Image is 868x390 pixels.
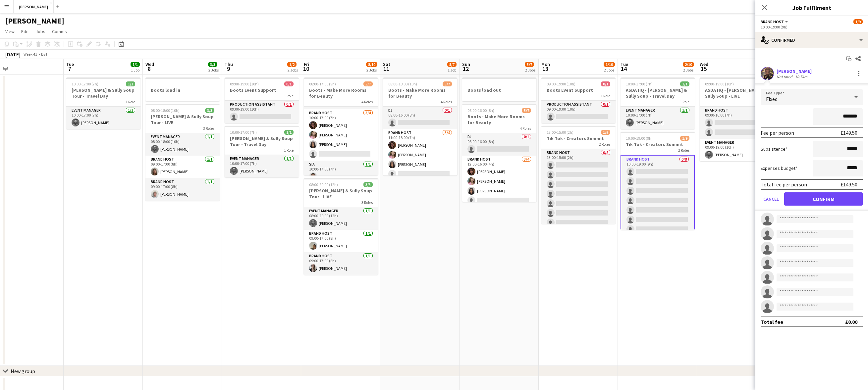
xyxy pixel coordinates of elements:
app-job-card: 08:00-18:00 (10h)3/3[PERSON_NAME] & Sully Soup Tour - LIVE3 RolesEvent Manager1/108:00-18:00 (10h... [145,104,220,201]
span: 3 Roles [203,126,214,131]
span: 8/10 [366,62,377,67]
span: 1/2 [287,62,297,67]
h3: Boots Event Support [225,87,299,93]
app-card-role: Production Assistant0/109:00-19:00 (10h) [225,101,299,123]
div: 2 Jobs [525,68,535,73]
app-job-card: 08:00-17:00 (9h)5/7Boots - Make More Rooms for Beauty4 RolesDJ0/108:00-16:00 (8h) Brand Host3/410... [304,77,378,175]
app-card-role: Brand Host1/109:00-17:00 (8h)[PERSON_NAME] [304,230,378,252]
div: [DATE] [5,51,21,58]
app-card-role: Brand Host3/412:00-16:00 (4h)[PERSON_NAME][PERSON_NAME][PERSON_NAME] [462,156,536,207]
span: 1/9 [601,130,610,135]
span: 10:00-17:00 (7h) [230,130,257,135]
button: [PERSON_NAME] [14,0,54,13]
label: Expenses budget [761,165,797,171]
app-card-role: Brand Host1/109:00-17:00 (8h)[PERSON_NAME] [145,156,220,178]
app-card-role: Event Manager1/110:00-17:00 (7h)[PERSON_NAME] [225,155,299,177]
app-card-role: Event Manager1/108:00-20:00 (12h)[PERSON_NAME] [304,207,378,230]
span: 1 Role [284,148,294,153]
app-job-card: 09:00-19:00 (10h)1/3ASDA HQ - [PERSON_NAME] & Sully Soup - LIVE2 RolesBrand Host0/209:00-16:00 (7... [700,77,774,161]
span: 0/1 [601,81,610,86]
div: BST [41,52,48,57]
span: 4 Roles [520,126,531,131]
span: Sat [383,61,390,67]
span: 10 [303,65,309,73]
h3: Boots - Make More Rooms for Beauty [462,114,536,125]
a: Edit [19,27,31,36]
span: 1/9 [680,136,689,141]
span: 08:00-20:00 (12h) [309,182,338,187]
app-card-role: Brand Host1/109:00-17:00 (8h)[PERSON_NAME] [145,178,220,201]
span: 10:00-17:00 (7h) [626,81,653,86]
h3: [PERSON_NAME] & Sully Soup Tour - LIVE [304,188,378,200]
app-card-role: Brand Host3/411:00-18:00 (7h)[PERSON_NAME][PERSON_NAME][PERSON_NAME] [383,129,457,180]
span: 09:00-19:00 (10h) [547,81,575,86]
span: Week 41 [22,52,38,57]
h3: ASDA HQ - [PERSON_NAME] & Sully Soup - LIVE [700,87,774,99]
div: 08:00-18:00 (10h)5/7Boots - Make More Rooms for Beauty4 RolesDJ0/108:00-16:00 (8h) Brand Host3/41... [383,77,457,175]
div: £0.00 [845,318,857,325]
button: Cancel [761,192,782,206]
span: 1/10 [604,62,615,67]
div: £149.50 [841,181,857,188]
span: 2/10 [683,62,694,67]
div: 10.7km [794,74,809,79]
span: Sun [462,61,470,67]
span: 08:00-18:00 (10h) [151,108,180,113]
app-card-role: Event Manager1/110:00-17:00 (7h)[PERSON_NAME] [66,107,140,129]
div: Boots load in [145,77,220,101]
div: 2 Jobs [366,68,377,73]
span: 3 Roles [361,200,373,205]
span: 8 [144,65,154,73]
h3: Boots Event Support [541,87,616,93]
span: 15 [699,65,708,73]
span: 10:00-19:00 (9h) [626,136,653,141]
h3: Job Fulfilment [755,3,868,12]
h3: Boots - Make More Rooms for Beauty [383,87,457,99]
div: Not rated [777,74,794,79]
span: Wed [700,61,708,67]
a: Jobs [33,27,48,36]
div: 2 Jobs [683,68,694,73]
span: 3/3 [205,108,214,113]
span: 5/7 [447,62,457,67]
div: 1 Job [448,68,456,73]
app-card-role: Brand Host3/410:00-17:00 (7h)[PERSON_NAME][PERSON_NAME][PERSON_NAME] [304,109,378,161]
h3: Boots load in [145,87,220,93]
span: Edit [21,28,29,34]
span: 2 Roles [678,148,689,153]
a: View [3,27,17,36]
span: 3/3 [208,62,217,67]
app-card-role: DJ0/108:00-16:00 (8h) [383,107,457,129]
app-card-role: Brand Host1/109:00-17:00 (8h)[PERSON_NAME] [304,252,378,275]
span: 5/7 [522,108,531,113]
h3: ASDA HQ - [PERSON_NAME] & Sully Soup - Travel Day [621,87,695,99]
span: 08:00-16:00 (8h) [467,108,494,113]
span: Tue [66,61,74,67]
span: 09:00-19:00 (10h) [230,81,259,86]
span: 1/1 [131,62,140,67]
span: Brand Host [761,19,784,24]
app-job-card: 10:00-17:00 (7h)1/1[PERSON_NAME] & Sully Soup Tour - Travel Day1 RoleEvent Manager1/110:00-17:00 ... [225,126,299,177]
span: 08:00-17:00 (9h) [309,81,336,86]
div: 09:00-19:00 (10h)0/1Boots Event Support1 RoleProduction Assistant0/109:00-19:00 (10h) [225,77,299,123]
app-job-card: 10:00-17:00 (7h)1/1ASDA HQ - [PERSON_NAME] & Sully Soup - Travel Day1 RoleEvent Manager1/110:00-1... [621,77,695,129]
app-job-card: 10:00-19:00 (9h)1/9Tik Tok - Creators Summit2 RolesBrand Host0/810:00-19:00 (9h) [621,132,695,230]
span: 13 [540,65,550,73]
div: Confirmed [755,32,868,48]
a: Comms [49,27,70,36]
h1: [PERSON_NAME] [5,16,64,26]
div: [PERSON_NAME] [777,68,812,74]
span: 5/7 [525,62,534,67]
app-job-card: Boots load out [462,77,536,101]
h3: [PERSON_NAME] & Sully Soup Tour - LIVE [145,114,220,125]
span: 1 Role [284,93,294,98]
span: Fixed [766,96,778,102]
span: 1 Role [126,99,135,104]
app-job-card: 10:00-17:00 (7h)1/1[PERSON_NAME] & Sully Soup Tour - Travel Day1 RoleEvent Manager1/110:00-17:00 ... [66,77,140,129]
h3: [PERSON_NAME] & Sully Soup Tour - Travel Day [66,87,140,99]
